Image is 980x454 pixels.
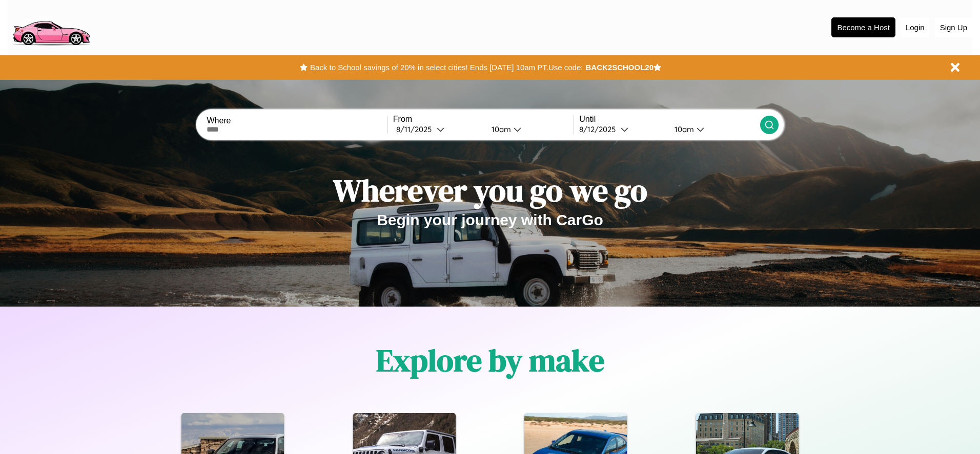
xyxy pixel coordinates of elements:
label: Where [207,116,387,125]
button: Back to School savings of 20% in select cities! Ends [DATE] 10am PT.Use code: [308,60,585,75]
h1: Explore by make [376,339,604,381]
button: Sign Up [935,18,972,37]
label: From [393,115,574,124]
div: 10am [486,124,514,134]
label: Until [579,115,760,124]
div: 10am [669,124,697,134]
button: 10am [666,124,760,135]
b: BACK2SCHOOL20 [585,63,654,72]
button: Login [901,18,930,37]
img: logo [8,5,94,48]
button: 10am [483,124,574,135]
div: 8 / 12 / 2025 [579,124,621,134]
button: Become a Host [831,17,895,37]
div: 8 / 11 / 2025 [396,124,437,134]
button: 8/11/2025 [393,124,483,135]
